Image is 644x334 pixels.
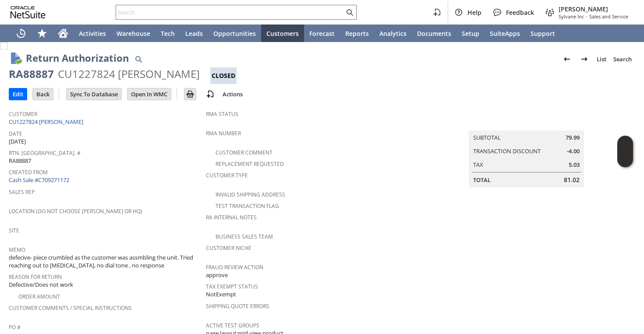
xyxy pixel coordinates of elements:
div: RA88887 [9,67,54,81]
span: Tech [161,29,175,38]
input: Open In WMC [127,88,171,100]
span: Setup [462,29,479,38]
a: Location (Do Not Choose [PERSON_NAME] or HQ) [9,207,142,215]
span: [PERSON_NAME] [559,5,628,13]
span: Forecast [309,29,335,38]
span: -4.00 [567,147,580,155]
a: Invalid Shipping Address [216,191,285,198]
span: Opportunities [213,29,256,38]
a: SuiteApps [485,25,525,42]
span: Documents [417,29,451,38]
span: RA88887 [9,157,31,165]
span: Warehouse [117,29,150,38]
span: Reports [345,29,369,38]
a: Recent Records [11,25,32,42]
a: Transaction Discount [473,147,541,155]
a: Customer Comment [216,149,272,156]
span: Feedback [506,8,534,17]
a: Customer Niche [206,244,251,252]
a: List [593,52,610,66]
a: Tax [473,161,483,169]
span: SuiteApps [490,29,520,38]
span: - [586,13,587,20]
a: Cash Sale #C709271172 [9,176,69,184]
a: Reports [340,25,374,42]
a: RMA Status [206,110,238,118]
a: Support [525,25,560,42]
a: Test Transaction Flag [216,202,279,210]
svg: Search [344,7,355,18]
a: Home [53,25,74,42]
a: Total [473,176,491,184]
img: Print [185,89,195,99]
span: Activities [79,29,106,38]
span: Sylvane Inc [559,13,584,20]
a: Replacement Requested [216,160,284,168]
span: Support [531,29,555,38]
span: 5.03 [569,161,580,169]
span: 79.99 [566,134,580,142]
input: Back [33,88,53,100]
input: Edit [9,88,27,100]
a: Customers [261,25,304,42]
input: Search [116,7,344,18]
h1: Return Authorization [26,51,129,65]
span: Sales and Service [589,13,628,20]
span: NotExempt [206,290,236,299]
a: Memo [9,246,25,253]
a: Analytics [374,25,412,42]
iframe: Click here to launch Oracle Guided Learning Help Panel [617,136,633,167]
a: Customer Comments / Special Instructions [9,304,132,312]
svg: Shortcuts [37,28,47,39]
a: Active Test Groups [206,322,259,329]
a: Tax Exempt Status [206,283,258,290]
span: Defective/Does not work [9,281,73,289]
span: Oracle Guided Learning Widget. To move around, please hold and drag [617,152,633,168]
a: Search [610,52,635,66]
a: RA Internal Notes [206,214,257,221]
span: Help [467,8,481,17]
a: Fraud Review Action [206,264,263,271]
a: Leads [180,25,208,42]
a: Subtotal [473,134,501,141]
span: Analytics [379,29,407,38]
a: Actions [219,90,246,98]
a: Warehouse [111,25,156,42]
a: PO # [9,323,21,331]
a: Business Sales Team [216,233,273,240]
a: Sales Rep [9,188,35,196]
div: Shortcuts [32,25,53,42]
span: approve [206,271,228,279]
svg: Home [58,28,68,39]
caption: Summary [469,116,584,130]
a: Setup [456,25,485,42]
span: [DATE] [9,137,26,146]
a: Site [9,227,19,234]
span: Customers [266,29,299,38]
a: Order Amount [18,293,60,300]
a: Created From [9,169,48,176]
a: Reason For Return [9,273,62,281]
a: Activities [74,25,111,42]
input: Print [184,88,196,100]
div: Closed [210,67,237,84]
a: Date [9,130,22,137]
input: Sync To Database [67,88,121,100]
div: CU1227824 [PERSON_NAME] [58,67,200,81]
a: Customer [9,110,37,118]
span: Leads [185,29,203,38]
a: Opportunities [208,25,261,42]
a: Documents [412,25,456,42]
span: defecive- piece crumbled as the customer was assmbling the unit. Tried reaching out to [MEDICAL_D... [9,253,202,270]
a: Tech [156,25,180,42]
img: Quick Find [133,54,144,64]
a: Shipping Quote Errors [206,302,269,310]
svg: logo [11,6,46,18]
a: Forecast [304,25,340,42]
img: Next [579,54,590,64]
a: Rtn. [GEOGRAPHIC_DATA]. # [9,149,81,157]
a: RMA Number [206,130,241,137]
img: add-record.svg [205,89,216,99]
a: CU1227824 [PERSON_NAME] [9,118,85,126]
svg: Recent Records [16,28,26,39]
